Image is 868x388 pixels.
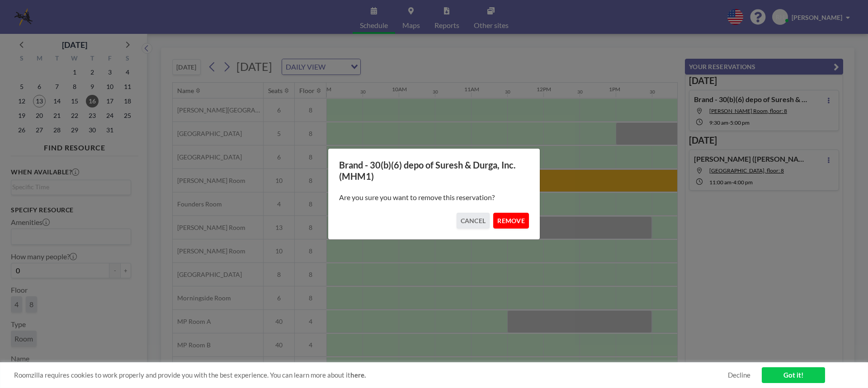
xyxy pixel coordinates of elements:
[457,213,490,229] button: CANCEL
[493,213,529,229] button: REMOVE
[350,371,366,379] a: here.
[728,371,750,379] a: Decline
[339,159,529,182] h3: Brand - 30(b)(6) depo of Suresh & Durga, Inc. (MHM1)
[14,371,728,379] span: Roomzilla requires cookies to work properly and provide you with the best experience. You can lea...
[762,367,825,383] a: Got it!
[339,193,529,202] p: Are you sure you want to remove this reservation?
